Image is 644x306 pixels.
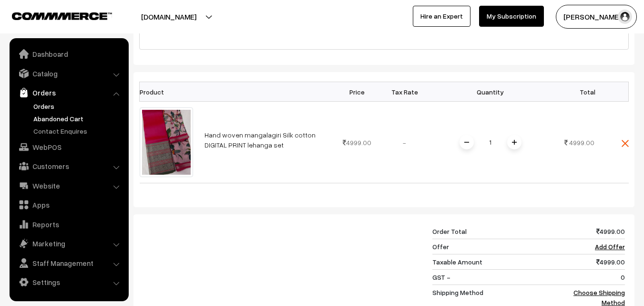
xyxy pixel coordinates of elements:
[595,243,625,251] a: Add Offer
[563,270,625,285] td: 0
[622,140,629,147] img: close
[563,254,625,270] td: 4999.00
[12,138,125,156] a: WebPOS
[140,107,193,177] img: mangalagiri-lehenga-va7467-apr.jpeg
[381,82,429,102] th: Tax Rate
[31,101,125,111] a: Orders
[12,254,125,272] a: Staff Management
[618,10,632,24] img: user
[569,138,594,147] span: 4999.00
[12,196,125,213] a: Apps
[12,216,125,233] a: Reports
[12,235,125,252] a: Marketing
[108,5,230,29] button: [DOMAIN_NAME]
[556,5,637,29] button: [PERSON_NAME]
[333,82,381,102] th: Price
[552,82,600,102] th: Total
[12,158,125,175] a: Customers
[333,102,381,183] td: 4999.00
[403,138,406,147] span: -
[479,6,544,27] a: My Subscription
[204,131,316,149] a: Hand woven mangalagiri Silk cotton DIGITAL PRINT lehanga set
[464,140,469,145] img: minus
[413,6,470,27] a: Hire an Expert
[12,65,125,82] a: Catalog
[12,274,125,291] a: Settings
[12,45,125,63] a: Dashboard
[512,140,517,145] img: plusI
[140,82,199,102] th: Product
[12,177,125,194] a: Website
[432,254,563,270] td: Taxable Amount
[432,270,563,285] td: GST -
[432,224,563,239] td: Order Total
[432,239,563,254] td: Offer
[12,12,112,20] img: COMMMERCE
[429,82,552,102] th: Quantity
[563,224,625,239] td: 4999.00
[31,114,125,124] a: Abandoned Cart
[12,10,95,21] a: COMMMERCE
[12,84,125,101] a: Orders
[31,126,125,136] a: Contact Enquires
